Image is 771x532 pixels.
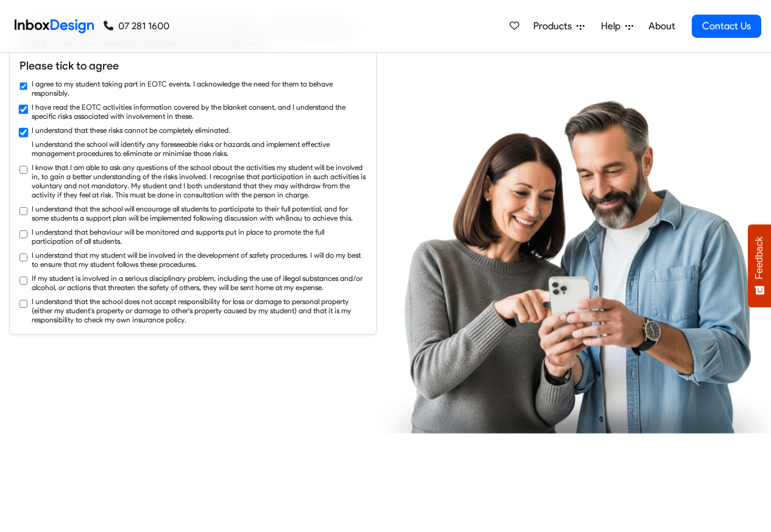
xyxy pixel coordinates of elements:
[20,58,366,74] h6: Please tick to agree
[32,140,366,158] label: I understand the school will identify any foreseeable risks or hazards and implement effective ma...
[32,250,366,269] label: I understand that my student will be involved in the development of safety procedures. I will do ...
[32,102,366,121] label: I have read the EOTC activities information covered by the blanket consent, and I understand the ...
[601,19,625,34] span: Help
[32,274,366,292] label: If my student is involved in a serious disciplinary problem, including the use of illegal substan...
[32,79,366,98] label: I agree to my student taking part in EOTC events. I acknowledge the need for them to behave respo...
[645,14,678,38] a: About
[32,163,366,199] label: I know that I am able to ask any questions of the school about the activities my student will be ...
[32,204,366,222] label: I understand that the school will encourage all students to participate to their full potential, ...
[32,227,366,246] label: I understand that behaviour will be monitored and supports put in place to promote the full parti...
[692,15,761,38] a: Contact Us
[32,126,230,135] label: I understand that these risks cannot be completely eliminated.
[104,19,169,34] a: 07 281 1600
[528,14,589,38] a: Products
[533,19,577,34] span: Products
[596,14,638,38] a: Help
[32,297,366,324] label: I understand that the school does not accept responsibility for loss or damage to personal proper...
[748,224,771,307] button: Feedback - Show survey
[754,236,765,279] span: Feedback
